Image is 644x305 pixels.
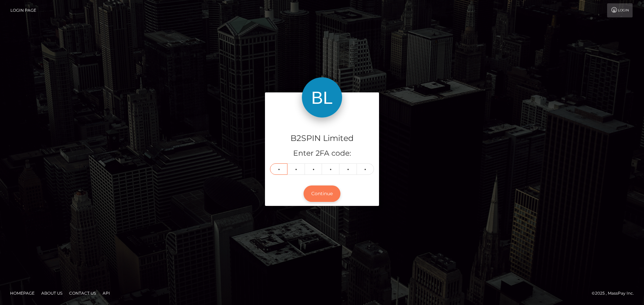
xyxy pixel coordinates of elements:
[304,185,340,202] button: Continue
[100,288,113,298] a: API
[39,288,65,298] a: About Us
[270,133,374,144] h4: B2SPIN Limited
[607,3,633,17] a: Login
[66,288,99,298] a: Contact Us
[270,148,374,159] h5: Enter 2FA code:
[7,288,37,298] a: Homepage
[592,290,639,297] div: © 2025 , MassPay Inc.
[10,3,36,17] a: Login Page
[302,77,342,118] img: B2SPIN Limited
